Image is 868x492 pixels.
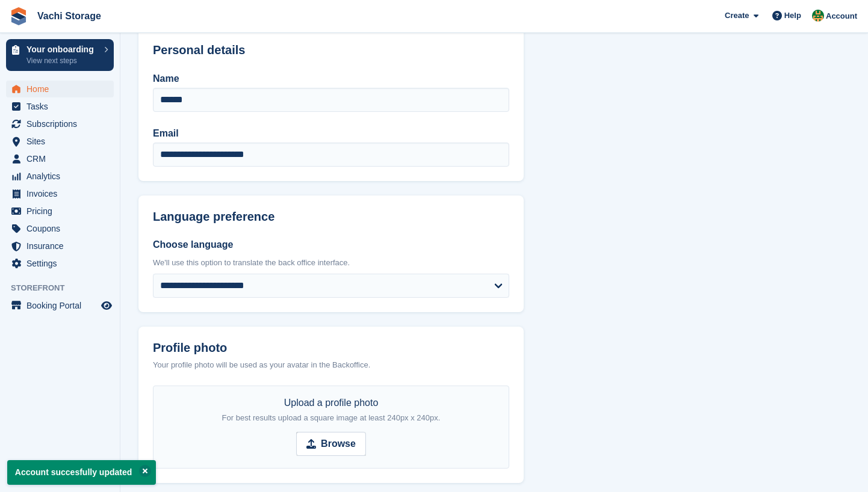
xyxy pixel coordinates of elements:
[26,168,99,185] span: Analytics
[222,396,441,425] div: Upload a profile photo
[321,437,356,451] strong: Browse
[6,115,114,132] a: menu
[33,6,106,26] a: Vachi Storage
[6,220,114,237] a: menu
[6,168,114,185] a: menu
[26,238,99,254] span: Insurance
[26,185,99,202] span: Invoices
[26,297,99,314] span: Booking Portal
[153,238,509,252] label: Choose language
[6,133,114,150] a: menu
[26,81,99,97] span: Home
[153,126,509,141] label: Email
[99,298,114,313] a: Preview store
[153,257,509,269] div: We'll use this option to translate the back office interface.
[6,81,114,97] a: menu
[26,203,99,220] span: Pricing
[153,43,509,57] h2: Personal details
[153,359,509,371] div: Your profile photo will be used as your avatar in the Backoffice.
[26,115,99,132] span: Subscriptions
[6,150,114,167] a: menu
[153,210,509,224] h2: Language preference
[6,98,114,115] a: menu
[153,72,509,86] label: Name
[784,10,801,22] span: Help
[7,460,156,485] p: Account succesfully updated
[11,282,120,294] span: Storefront
[6,39,114,71] a: Your onboarding View next steps
[222,413,441,422] span: For best results upload a square image at least 240px x 240px.
[26,45,98,54] p: Your onboarding
[26,98,99,115] span: Tasks
[6,203,114,220] a: menu
[26,255,99,272] span: Settings
[26,133,99,150] span: Sites
[6,255,114,272] a: menu
[26,220,99,237] span: Coupons
[296,432,366,456] input: Browse
[6,297,114,314] a: menu
[10,7,28,25] img: stora-icon-8386f47178a22dfd0bd8f6a31ec36ba5ce8667c1dd55bd0f319d3a0aa187defe.svg
[26,150,99,167] span: CRM
[725,10,749,22] span: Create
[826,10,857,22] span: Account
[812,10,824,22] img: Anete
[6,238,114,254] a: menu
[6,185,114,202] a: menu
[153,341,509,355] label: Profile photo
[26,55,98,66] p: View next steps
